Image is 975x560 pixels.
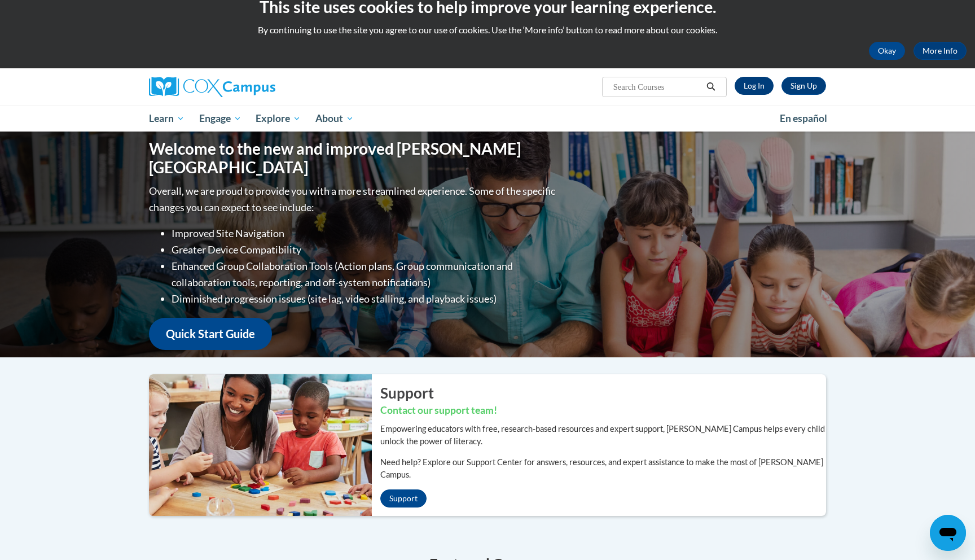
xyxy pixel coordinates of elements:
[192,106,249,132] a: Engage
[149,318,272,350] a: Quick Start Guide
[140,374,372,515] img: ...
[149,77,275,97] img: Cox Campus
[172,225,558,242] li: Improved Site Navigation
[380,489,427,508] a: Support
[199,112,241,125] span: Engage
[380,383,826,403] h2: Support
[315,112,354,125] span: About
[380,404,826,418] h3: Contact our support team!
[702,80,719,94] button: Search
[735,77,774,95] a: Log In
[149,183,558,216] p: Overall, we are proud to provide you with a more streamlined experience. Some of the specific cha...
[248,106,308,132] a: Explore
[380,456,826,481] p: Need help? Explore our Support Center for answers, resources, and expert assistance to make the m...
[142,106,192,132] a: Learn
[869,42,905,60] button: Okay
[172,258,558,291] li: Enhanced Group Collaboration Tools (Action plans, Group communication and collaboration tools, re...
[913,42,967,60] a: More Info
[149,77,363,97] a: Cox Campus
[780,112,827,124] span: En español
[149,112,185,125] span: Learn
[612,80,702,94] input: Search Courses
[132,106,843,132] div: Main menu
[172,291,558,307] li: Diminished progression issues (site lag, video stalling, and playback issues)
[149,139,558,177] h1: Welcome to the new and improved [PERSON_NAME][GEOGRAPHIC_DATA]
[256,112,301,125] span: Explore
[781,77,826,95] a: Register
[772,107,835,130] a: En español
[380,423,826,448] p: Empowering educators with free, research-based resources and expert support, [PERSON_NAME] Campus...
[172,242,558,258] li: Greater Device Compatibility
[930,515,966,551] iframe: Button to launch messaging window
[8,24,967,36] p: By continuing to use the site you agree to our use of cookies. Use the ‘More info’ button to read...
[308,106,361,132] a: About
